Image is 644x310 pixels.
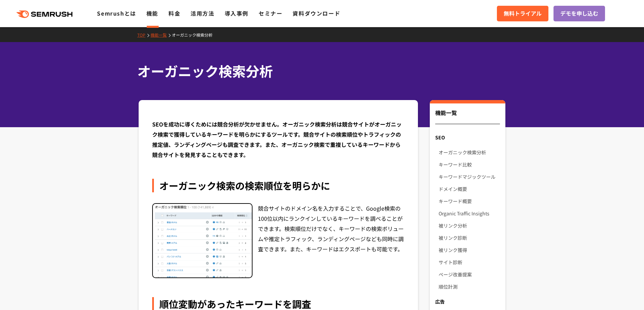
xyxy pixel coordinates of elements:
a: 活用方法 [190,9,214,17]
div: 機能一覧 [435,109,500,124]
a: 順位計測 [439,280,500,293]
a: キーワードマジックツール [439,171,500,183]
a: デモを申し込む [554,6,605,21]
a: TOP [137,32,150,38]
a: キーワード比較 [439,158,500,171]
a: 機能一覧 [150,32,172,38]
h1: オーガニック検索分析 [137,61,500,81]
div: SEO [430,131,505,143]
a: 被リンク獲得 [439,244,500,256]
div: オーガニック検索の検索順位を明らかに [152,179,404,192]
a: 資料ダウンロード [293,9,340,17]
a: オーガニック検索分析 [439,146,500,158]
img: オーガニック検索分析 検索順位 [153,204,252,278]
a: 被リンク診断 [439,232,500,244]
a: ドメイン概要 [439,183,500,195]
a: 無料トライアル [497,6,548,21]
a: サイト診断 [439,256,500,268]
a: 機能 [146,9,158,17]
a: オーガニック検索分析 [172,32,218,38]
div: 広告 [430,295,505,308]
span: 無料トライアル [504,9,542,18]
a: 料金 [168,9,180,17]
span: デモを申し込む [560,9,598,18]
a: Semrushとは [97,9,136,17]
div: SEOを成功に導くためには競合分析が欠かせません。オーガニック検索分析は競合サイトがオーガニック検索で獲得しているキーワードを明らかにするツールです。競合サイトの検索順位やトラフィックの推定値、... [152,119,404,160]
a: キーワード概要 [439,195,500,207]
a: 被リンク分析 [439,219,500,232]
a: Organic Traffic Insights [439,207,500,219]
div: 競合サイトのドメイン名を入力することで、Google検索の100位以内にランクインしているキーワードを調べることができます。検索順位だけでなく、キーワードの検索ボリュームや推定トラフィック、ラン... [258,203,404,278]
a: セミナー [259,9,282,17]
a: 導入事例 [225,9,248,17]
a: ページ改善提案 [439,268,500,280]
